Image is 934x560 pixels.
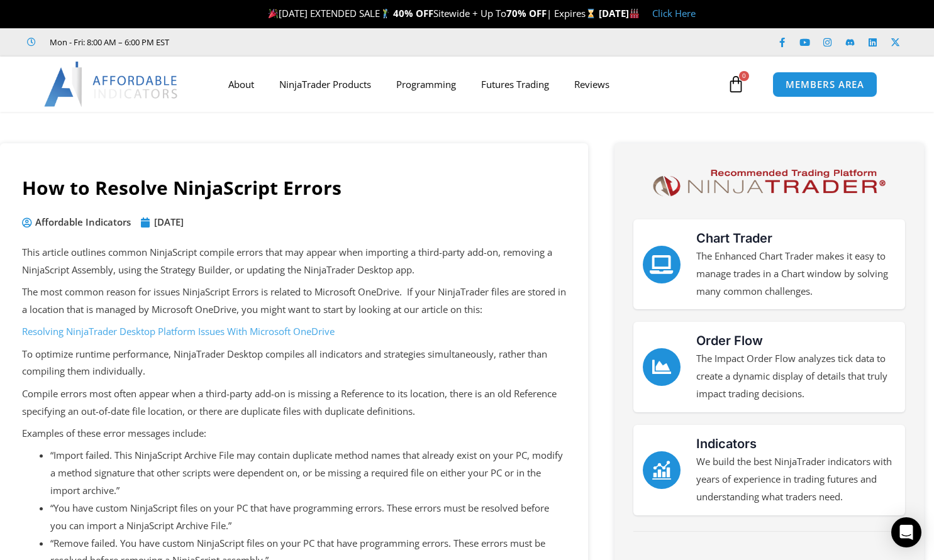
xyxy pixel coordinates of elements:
[187,36,375,48] iframe: Customer reviews powered by Trustpilot
[22,244,566,279] p: This article outlines common NinjaScript compile errors that may appear when importing a third-pa...
[506,7,547,19] strong: 70% OFF
[708,66,764,102] a: 0
[643,451,681,489] a: Indicators
[739,71,749,81] span: 0
[643,246,681,283] a: Chart Trader
[22,346,566,381] p: To optimize runtime performance, NinjaTrader Desktop compiles all indicators and strategies simul...
[652,7,696,19] a: Click Here
[786,80,864,89] span: MEMBERS AREA
[265,7,599,19] span: [DATE] EXTENDED SALE Sitewide + Up To | Expires
[696,248,896,300] p: The Enhanced Chart Trader makes it easy to manage trades in a Chart window by solving many common...
[643,348,681,386] a: Order Flow
[696,453,896,506] p: We build the best NinjaTrader indicators with years of experience in trading futures and understa...
[22,283,566,319] p: The most common reason for issues NinjaScript Errors is related to Microsoft OneDrive. If your Ni...
[696,333,763,348] a: Order Flow
[50,500,566,535] li: “You have custom NinjaScript files on your PC that have programming errors. These errors must be ...
[22,325,335,338] a: Resolving NinjaTrader Desktop Platform Issues With Microsoft OneDrive
[393,7,433,19] strong: 40% OFF
[384,70,469,99] a: Programming
[772,72,877,97] a: MEMBERS AREA
[22,385,566,420] p: Compile errors most often appear when a third-party add-on is missing a Reference to its location...
[22,425,566,442] p: Examples of these error messages include:
[469,70,562,99] a: Futures Trading
[696,350,896,403] p: The Impact Order Flow analyzes tick data to create a dynamic display of details that truly impact...
[891,517,921,547] div: Open Intercom Messenger
[269,9,278,18] img: 🎉
[381,9,390,18] img: 🏌️‍♂️
[696,231,772,246] a: Chart Trader
[216,70,724,99] nav: Menu
[647,165,891,200] img: NinjaTrader Logo | Affordable Indicators – NinjaTrader
[599,7,640,19] strong: [DATE]
[50,447,566,500] li: “Import failed. This NinjaScript Archive File may contain duplicate method names that already exi...
[32,214,131,231] span: Affordable Indicators
[154,216,184,228] time: [DATE]
[586,9,596,18] img: ⌛
[47,35,169,50] span: Mon - Fri: 8:00 AM – 6:00 PM EST
[216,70,267,99] a: About
[22,175,566,201] h1: How to Resolve NinjaScript Errors
[630,9,639,18] img: 🏭
[44,62,179,107] img: LogoAI | Affordable Indicators – NinjaTrader
[696,436,757,451] a: Indicators
[267,70,384,99] a: NinjaTrader Products
[562,70,622,99] a: Reviews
